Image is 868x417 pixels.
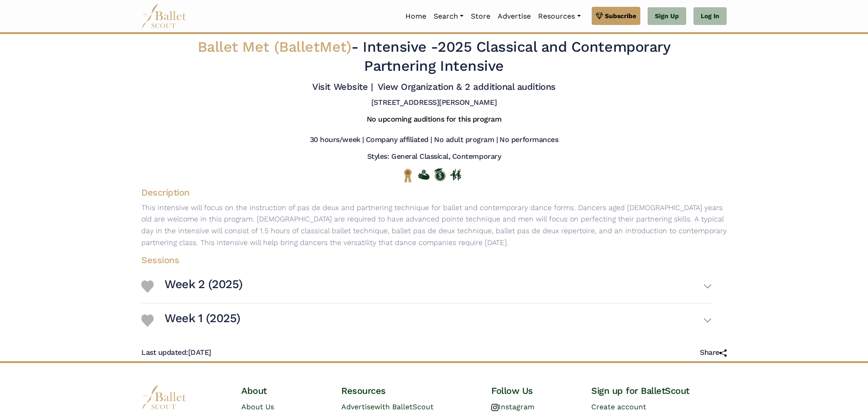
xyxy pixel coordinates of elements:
img: gem.svg [596,11,603,21]
img: logo [141,385,187,410]
a: Advertise [494,7,534,26]
h5: Styles: General Classical, Contemporary [367,152,501,162]
h3: Week 2 (2025) [165,277,243,292]
h5: 30 hours/week | [310,135,364,145]
span: with BalletScout [374,402,434,411]
h5: No performances [499,135,558,145]
span: Subscribe [605,11,636,21]
a: View Organization & 2 additional auditions [378,81,556,92]
img: Heart [141,280,154,293]
h4: Sign up for BalletScout [591,385,727,397]
h5: [STREET_ADDRESS][PERSON_NAME] [371,98,497,108]
a: Visit Website | [312,81,373,92]
a: Instagram [491,402,534,411]
img: Heart [141,314,154,327]
img: In Person [450,169,461,181]
a: About Us [241,402,274,411]
a: Log In [693,7,727,25]
h2: - 2025 Classical and Contemporary Partnering Intensive [191,38,677,75]
a: Resources [534,7,584,26]
a: Home [402,7,430,26]
p: This intensive will focus on the instruction of pas de deux and partnering technique for ballet a... [134,202,734,248]
a: Sign Up [648,7,686,25]
span: Ballet Met (BalletMet) [198,38,351,55]
a: Store [467,7,494,26]
img: Offers Scholarship [434,168,445,181]
button: Week 1 (2025) [165,307,712,334]
img: National [402,168,414,182]
a: Subscribe [592,7,640,25]
img: instagram logo [491,404,499,411]
h4: Description [134,186,734,198]
h4: Sessions [134,254,719,266]
h5: No adult program | [434,135,498,145]
h5: [DATE] [141,348,211,358]
a: Advertisewith BalletScout [341,402,434,411]
span: Intensive - [363,38,438,55]
h5: No upcoming auditions for this program [367,115,502,124]
h5: Company affiliated | [366,135,432,145]
h3: Week 1 (2025) [165,311,240,326]
h4: Resources [341,385,477,397]
a: Create account [591,402,646,411]
h4: Follow Us [491,385,577,397]
button: Week 2 (2025) [165,273,712,299]
h4: About [241,385,327,397]
a: Search [430,7,467,26]
h5: Share [700,348,727,358]
span: Last updated: [141,348,188,357]
img: Offers Financial Aid [418,170,429,180]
